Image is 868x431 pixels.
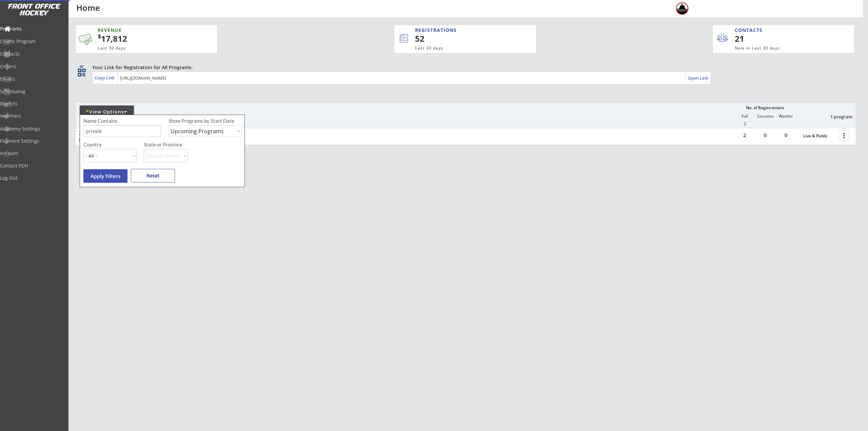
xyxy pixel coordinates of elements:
[83,169,127,183] button: Apply Filters
[79,137,183,141] div: [DATE] - [DATE]
[95,75,116,81] div: Copy Link
[775,114,796,119] div: Waitlist
[415,45,508,51] div: Last 30 days
[415,27,505,34] div: REGISTRATIONS
[415,33,513,44] div: 52
[80,109,134,115] div: View Options
[735,27,766,34] div: CONTACTS
[169,118,241,123] div: Show Programs by Start Date
[755,133,775,138] div: 0
[734,114,755,119] div: Full
[688,75,709,81] div: Open Link
[98,32,101,40] sup: $
[77,64,85,68] div: qr
[98,27,184,34] div: REVENUE
[755,114,775,119] div: Sessions
[776,133,796,138] div: 0
[92,64,835,71] div: Your Link for Registration for All Programs:
[83,142,137,147] div: Country
[98,33,196,44] div: 17,812
[839,130,849,141] button: more_vert
[735,121,755,126] div: 2
[144,142,241,147] div: State or Province
[803,134,835,138] div: Live & Public
[77,67,87,78] button: qr_code
[735,45,823,51] div: New in Last 30 days
[744,105,786,110] div: No. of Registrations
[735,33,776,44] div: 21
[131,169,175,182] button: Reset
[817,114,852,120] div: 1 program
[83,118,137,123] div: Name Contains
[79,130,185,136] div: 2025 DSC Fall Private Hockey Lessons
[688,73,709,83] a: Open Link
[734,133,755,138] div: 2
[98,45,184,51] div: Last 30 days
